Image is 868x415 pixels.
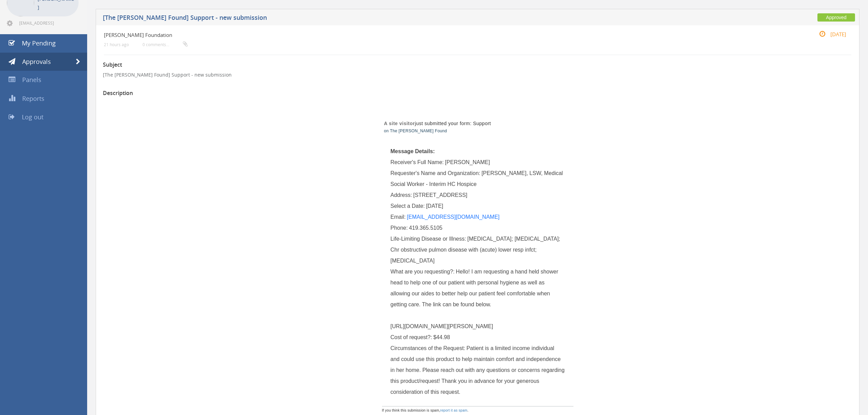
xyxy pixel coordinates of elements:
[103,71,852,78] p: [The [PERSON_NAME] Found] Support - new submission
[391,269,455,275] span: What are you requesting?:
[22,113,43,121] span: Log out
[391,148,435,154] span: Message Details:
[413,192,467,198] span: [STREET_ADDRESS]
[391,334,432,340] span: Cost of request?:
[22,39,56,47] span: My Pending
[812,30,846,38] small: [DATE]
[19,20,77,26] span: [EMAIL_ADDRESS][DOMAIN_NAME]
[817,13,855,22] span: Approved
[440,409,467,412] a: report it as spam
[433,334,450,340] span: $44.98
[391,269,560,329] span: Hello! I am requesting a hand held shower head to help one of our patient with personal hygiene a...
[391,345,465,351] span: Circumstances of the Request:
[391,192,412,198] span: Address:
[384,121,491,126] span: just submitted your form: Support
[391,345,566,395] span: Patient is a limited income individual and could use this product to help maintain comfort and in...
[384,129,389,133] span: on
[391,236,466,242] span: Life-Limiting Disease or Illness:
[104,42,129,47] small: 21 hours ago
[103,62,852,68] h3: Subject
[426,203,443,209] span: [DATE]
[390,129,447,133] a: The [PERSON_NAME] Found
[391,225,408,231] span: Phone:
[445,159,490,165] span: [PERSON_NAME]
[384,121,415,126] strong: A site visitor
[103,14,629,23] h5: [The [PERSON_NAME] Found] Support - new submission
[22,76,41,84] span: Panels
[391,170,565,187] span: [PERSON_NAME], LSW, Medical Social Worker - Interim HC Hospice
[409,225,443,231] span: 419.365.5105
[391,203,425,209] span: Select a Date:
[382,408,469,413] span: If you think this submission is spam, .
[391,236,562,264] span: [MEDICAL_DATA]; [MEDICAL_DATA]; Chr obstructive pulmon disease with (acute) lower resp infct; [ME...
[22,57,51,66] span: Approvals
[103,90,852,96] h3: Description
[391,170,480,176] span: Requester's Name and Organization:
[391,214,406,220] span: Email:
[143,42,188,47] small: 0 comments...
[391,159,444,165] span: Receiver's Full Name:
[22,94,44,103] span: Reports
[104,32,727,38] h4: [PERSON_NAME] Foundation
[407,214,500,220] a: [EMAIL_ADDRESS][DOMAIN_NAME]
